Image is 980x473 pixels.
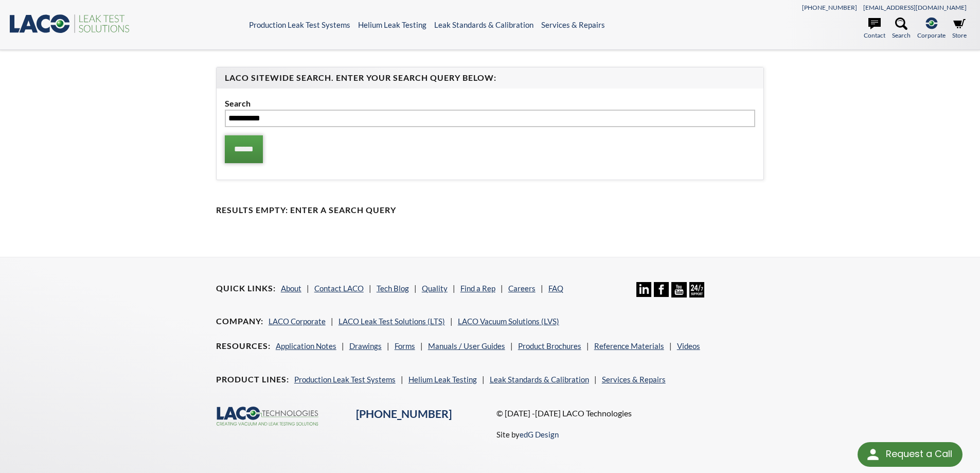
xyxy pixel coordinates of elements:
[689,290,704,299] a: 24/7 Support
[677,341,700,351] a: Videos
[496,407,764,420] p: © [DATE] -[DATE] LACO Technologies
[216,316,263,327] h4: Company
[594,341,664,351] a: Reference Materials
[408,375,477,384] a: Helium Leak Testing
[358,20,426,29] a: Helium Leak Testing
[689,282,704,297] img: 24/7 Support Icon
[458,317,559,326] a: LACO Vacuum Solutions (LVS)
[338,317,445,326] a: LACO Leak Test Solutions (LTS)
[216,341,271,352] h4: Resources
[508,284,536,293] a: Careers
[225,73,756,83] h4: LACO Sitewide Search. Enter your Search Query Below:
[349,341,382,351] a: Drawings
[294,375,396,384] a: Production Leak Test Systems
[602,375,666,384] a: Services & Repairs
[356,407,452,421] a: [PHONE_NUMBER]
[422,284,448,293] a: Quality
[395,341,415,351] a: Forms
[314,284,364,293] a: Contact LACO
[276,341,336,351] a: Application Notes
[496,428,559,441] p: Site by
[520,430,559,439] a: edG Design
[460,284,495,293] a: Find a Rep
[952,17,967,40] a: Store
[518,341,581,351] a: Product Brochures
[802,4,857,11] a: [PHONE_NUMBER]
[548,284,563,293] a: FAQ
[225,97,756,110] label: Search
[269,317,326,326] a: LACO Corporate
[865,446,881,463] img: round button
[892,17,911,40] a: Search
[377,284,409,293] a: Tech Blog
[490,375,589,384] a: Leak Standards & Calibration
[216,374,289,385] h4: Product Lines
[434,20,533,29] a: Leak Standards & Calibration
[858,442,963,467] div: Request a Call
[917,30,946,40] span: Corporate
[428,341,505,351] a: Manuals / User Guides
[216,283,276,294] h4: Quick Links
[216,205,764,216] h4: Results Empty: Enter a Search Query
[281,284,301,293] a: About
[249,20,350,29] a: Production Leak Test Systems
[886,442,952,466] div: Request a Call
[541,20,605,29] a: Services & Repairs
[864,17,885,40] a: Contact
[863,4,967,11] a: [EMAIL_ADDRESS][DOMAIN_NAME]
